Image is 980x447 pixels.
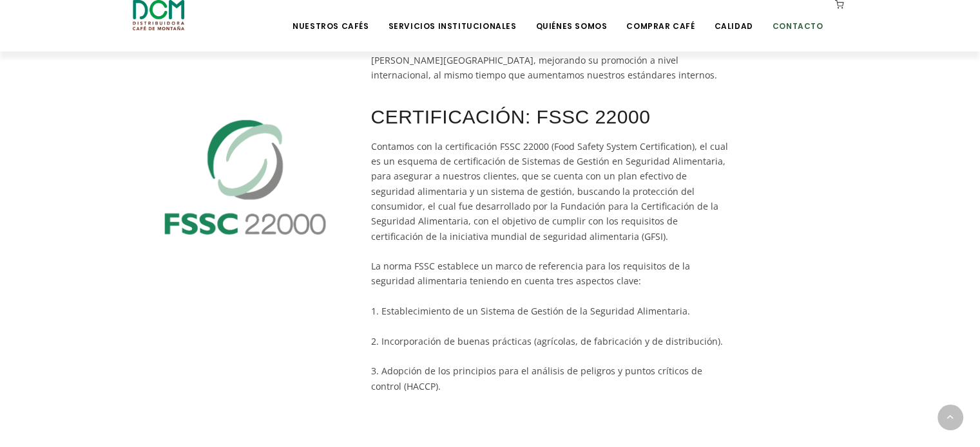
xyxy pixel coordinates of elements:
[380,1,524,32] a: Servicios Institucionales
[528,1,615,32] a: Quiénes Somos
[706,1,760,32] a: Calidad
[150,102,341,254] img: FSSC%20Logo.png
[371,140,728,392] lead: Contamos con la certificación FSSC 22000 (Food Safety System Certification), el cual es un esquem...
[285,1,376,32] a: Nuestros Cafés
[765,1,831,32] a: Contacto
[619,1,702,32] a: Comprar Café
[371,102,732,131] h3: CERTIFICACIÓN: FSSC 22000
